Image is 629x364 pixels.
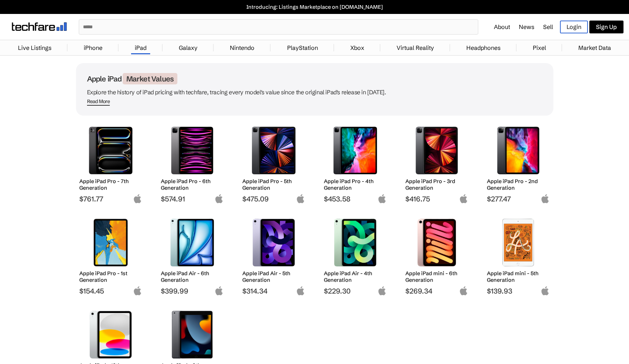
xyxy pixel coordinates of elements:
[79,287,142,295] span: $154.45
[87,98,110,106] span: Read More
[123,73,178,84] span: Market Values
[296,194,305,203] img: apple-logo
[484,215,553,295] a: Apple iPad mini 5th Generation Apple iPad mini - 5th Generation $139.93 apple-logo
[405,287,468,295] span: $269.34
[463,40,504,55] a: Headphones
[85,127,137,174] img: Apple iPad Pro 7th Generation
[133,194,142,203] img: apple-logo
[575,40,615,55] a: Market Data
[347,40,368,55] a: Xbox
[226,40,258,55] a: Nintendo
[589,21,623,33] a: Sign Up
[324,287,387,295] span: $229.30
[492,219,544,266] img: Apple iPad mini 5th Generation
[283,40,322,55] a: PlayStation
[80,40,106,55] a: iPhone
[158,123,227,203] a: Apple iPad Pro 6th Generation Apple iPad Pro - 6th Generation $574.91 apple-logo
[248,127,300,174] img: Apple iPad Pro 5th Generation
[329,127,381,174] img: Apple iPad Pro 4th Generation
[487,178,550,191] h2: Apple iPad Pro - 2nd Generation
[214,194,224,203] img: apple-logo
[296,286,305,295] img: apple-logo
[239,215,309,295] a: Apple iPad Air 5th Generation Apple iPad Air - 5th Generation $314.34 apple-logo
[175,40,201,55] a: Galaxy
[487,287,550,295] span: $139.93
[459,194,468,203] img: apple-logo
[131,40,150,55] a: iPad
[321,215,390,295] a: Apple iPad Air 4th Generation Apple iPad Air - 4th Generation $229.30 apple-logo
[541,286,550,295] img: apple-logo
[459,286,468,295] img: apple-logo
[79,178,142,191] h2: Apple iPad Pro - 7th Generation
[158,215,227,295] a: Apple iPad Air 6th Generation Apple iPad Air - 6th Generation $399.99 apple-logo
[161,270,224,283] h2: Apple iPad Air - 6th Generation
[12,22,67,31] img: techfare logo
[405,194,468,203] span: $416.75
[76,215,146,295] a: Apple iPad Pro 1st Generation Apple iPad Pro - 1st Generation $154.45 apple-logo
[242,194,305,203] span: $475.09
[166,127,218,174] img: Apple iPad Pro 6th Generation
[494,23,510,30] a: About
[76,123,146,203] a: Apple iPad Pro 7th Generation Apple iPad Pro - 7th Generation $761.77 apple-logo
[405,178,468,191] h2: Apple iPad Pro - 3rd Generation
[324,270,387,283] h2: Apple iPad Air - 4th Generation
[492,127,544,174] img: Apple iPad Pro 2nd Generation
[133,286,142,295] img: apple-logo
[4,4,625,10] a: Introducing: Listings Marketplace on [DOMAIN_NAME]
[543,23,553,30] a: Sell
[487,270,550,283] h2: Apple iPad mini - 5th Generation
[393,40,438,55] a: Virtual Reality
[377,194,387,203] img: apple-logo
[242,270,305,283] h2: Apple iPad Air - 5th Generation
[321,123,390,203] a: Apple iPad Pro 4th Generation Apple iPad Pro - 4th Generation $453.58 apple-logo
[161,178,224,191] h2: Apple iPad Pro - 6th Generation
[529,40,550,55] a: Pixel
[560,21,588,33] a: Login
[487,194,550,203] span: $277.47
[85,219,137,266] img: Apple iPad Pro 1st Generation
[242,287,305,295] span: $314.34
[79,270,142,283] h2: Apple iPad Pro - 1st Generation
[87,74,542,83] h1: Apple iPad
[402,123,472,203] a: Apple iPad Pro 3rd Generation Apple iPad Pro - 3rd Generation $416.75 apple-logo
[214,286,224,295] img: apple-logo
[405,270,468,283] h2: Apple iPad mini - 6th Generation
[519,23,534,30] a: News
[239,123,309,203] a: Apple iPad Pro 5th Generation Apple iPad Pro - 5th Generation $475.09 apple-logo
[329,219,381,266] img: Apple iPad Air 4th Generation
[161,287,224,295] span: $399.99
[402,215,472,295] a: Apple iPad mini 6th Generation Apple iPad mini - 6th Generation $269.34 apple-logo
[87,98,110,105] div: Read More
[87,87,542,97] p: Explore the history of iPad pricing with techfare, tracing every model's value since the original...
[377,286,387,295] img: apple-logo
[14,40,55,55] a: Live Listings
[541,194,550,203] img: apple-logo
[484,123,553,203] a: Apple iPad Pro 2nd Generation Apple iPad Pro - 2nd Generation $277.47 apple-logo
[85,311,137,358] img: Apple iPad (10th Generation)
[411,219,463,266] img: Apple iPad mini 6th Generation
[161,194,224,203] span: $574.91
[324,194,387,203] span: $453.58
[411,127,463,174] img: Apple iPad Pro 3rd Generation
[242,178,305,191] h2: Apple iPad Pro - 5th Generation
[248,219,300,266] img: Apple iPad Air 5th Generation
[166,311,218,358] img: Apple iPad (9th Generation)
[166,219,218,266] img: Apple iPad Air 6th Generation
[79,194,142,203] span: $761.77
[324,178,387,191] h2: Apple iPad Pro - 4th Generation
